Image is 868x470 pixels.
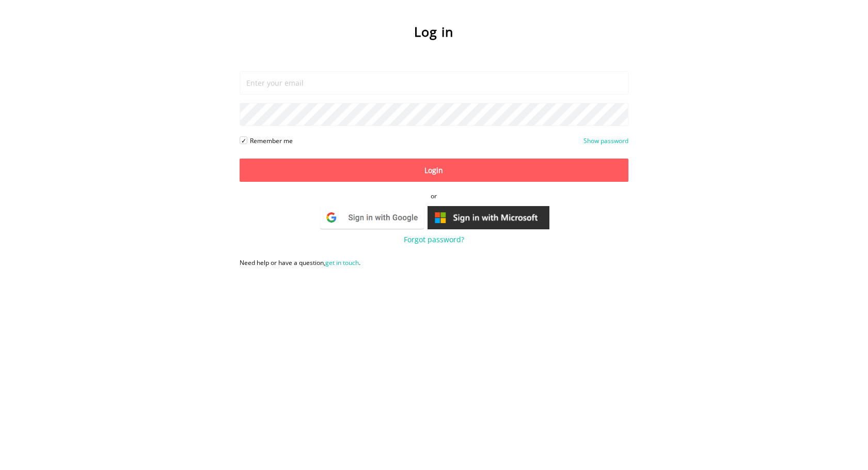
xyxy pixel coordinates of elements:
[240,10,628,53] div: Log in
[240,136,293,145] label: Remember me
[240,159,628,182] button: Login
[583,137,628,145] button: Show password
[428,206,549,229] img: btn_microsoft_signin_light_normal_web@2x.png
[240,71,628,95] input: Enter your email
[404,234,464,244] a: Forgot password?
[325,259,359,267] a: get in touch
[319,205,426,230] img: btn_google_signin_light_normal_web@2x.png
[240,259,628,267] p: Need help or have a question, .
[240,192,628,200] p: or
